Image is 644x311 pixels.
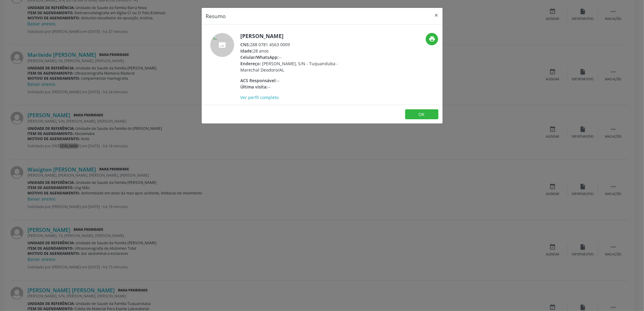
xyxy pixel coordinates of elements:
span: CNS: [241,42,250,47]
span: Idade: [241,48,253,54]
span: Celular/WhatsApp: [241,54,279,60]
div: 288 0781 4563 0009 [241,41,358,48]
h5: Resumo [206,12,226,20]
div: -- [241,77,358,84]
h5: [PERSON_NAME] [241,33,358,39]
span: Endereço: [241,61,261,66]
div: -- [241,84,358,90]
a: Ver perfil completo [241,95,279,100]
span: [PERSON_NAME], S/N - Tuquanduba - Marechal Deodoro/AL [241,61,338,73]
span: ACS Responsável: [241,78,277,83]
button: Close [431,8,443,23]
button: print [426,33,438,45]
div: -- [241,54,358,60]
img: accompaniment [210,33,234,57]
button: OK [405,109,438,120]
i: print [429,36,435,42]
span: Última visita: [241,84,268,90]
div: 28 anos [241,48,358,54]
